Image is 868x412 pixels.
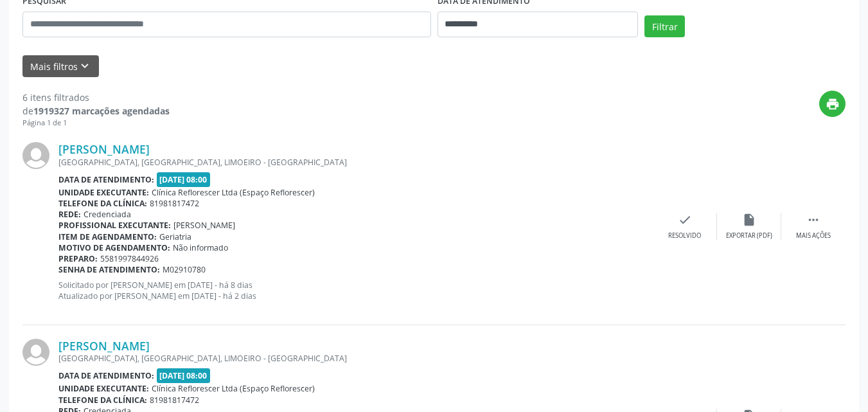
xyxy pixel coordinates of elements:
span: [PERSON_NAME] [173,220,235,231]
b: Data de atendimento: [58,370,154,381]
span: M02910780 [163,264,206,275]
span: [DATE] 08:00 [157,172,211,187]
img: img [22,339,49,366]
b: Rede: [58,209,81,220]
b: Preparo: [58,253,98,264]
b: Unidade executante: [58,187,149,198]
i: keyboard_arrow_down [78,59,92,73]
b: Profissional executante: [58,220,171,231]
b: Telefone da clínica: [58,198,147,209]
img: img [22,142,49,169]
i: check [678,213,692,227]
span: [DATE] 08:00 [157,368,211,383]
div: Exportar (PDF) [726,231,772,240]
div: Resolvido [668,231,701,240]
span: 81981817472 [150,395,199,406]
span: Clínica Reflorescer Ltda (Espaço Reflorescer) [152,187,315,198]
b: Unidade executante: [58,383,149,394]
b: Data de atendimento: [58,174,154,185]
i:  [806,213,820,227]
span: Credenciada [84,209,131,220]
div: Mais ações [796,231,831,240]
span: 5581997844926 [100,253,159,264]
a: [PERSON_NAME] [58,142,150,156]
button: print [819,91,846,117]
i: print [826,97,840,111]
b: Senha de atendimento: [58,264,160,275]
span: Geriatria [159,231,191,242]
p: Solicitado por [PERSON_NAME] em [DATE] - há 8 dias Atualizado por [PERSON_NAME] em [DATE] - há 2 ... [58,280,653,301]
span: Não informado [173,242,228,253]
button: Filtrar [644,15,685,37]
div: [GEOGRAPHIC_DATA], [GEOGRAPHIC_DATA], LIMOEIRO - [GEOGRAPHIC_DATA] [58,157,653,168]
button: Mais filtroskeyboard_arrow_down [22,55,99,78]
a: [PERSON_NAME] [58,339,150,353]
div: de [22,104,170,118]
div: [GEOGRAPHIC_DATA], [GEOGRAPHIC_DATA], LIMOEIRO - [GEOGRAPHIC_DATA] [58,353,653,364]
b: Telefone da clínica: [58,395,147,406]
span: 81981817472 [150,198,199,209]
b: Item de agendamento: [58,231,157,242]
b: Motivo de agendamento: [58,242,170,253]
span: Clínica Reflorescer Ltda (Espaço Reflorescer) [152,383,315,394]
i: insert_drive_file [742,213,756,227]
div: Página 1 de 1 [22,118,170,129]
strong: 1919327 marcações agendadas [33,105,170,117]
div: 6 itens filtrados [22,91,170,104]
